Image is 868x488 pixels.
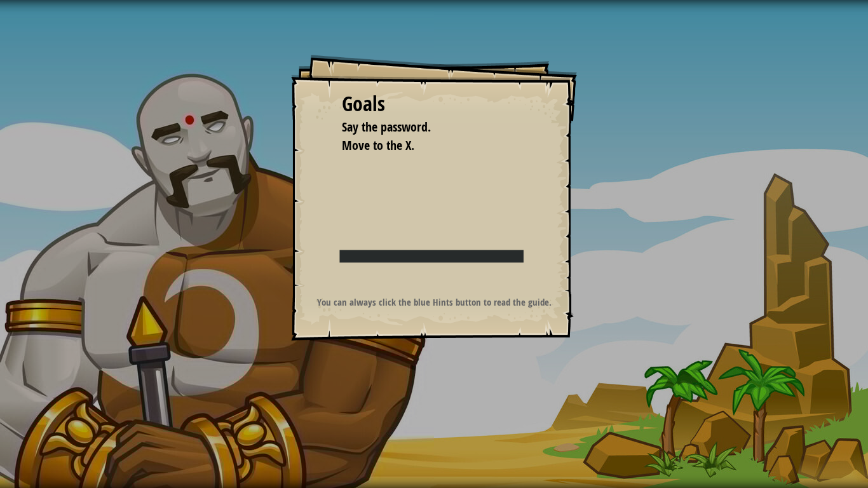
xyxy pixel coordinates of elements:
[342,118,431,135] span: Say the password.
[326,118,523,137] li: Say the password.
[342,137,414,154] span: Move to the X.
[307,295,562,309] p: You can always click the blue Hints button to read the guide.
[326,137,523,155] li: Move to the X.
[342,90,526,119] div: Goals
